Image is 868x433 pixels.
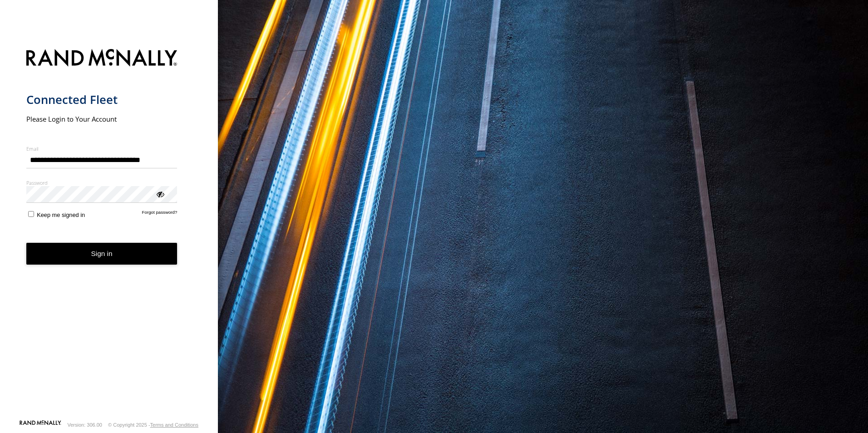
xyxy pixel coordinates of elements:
[20,420,61,429] a: Visit our Website
[26,145,178,152] label: Email
[26,243,178,265] button: Sign in
[142,210,178,218] a: Forgot password?
[26,114,178,123] h2: Please Login to Your Account
[155,189,164,198] div: ViewPassword
[68,422,102,428] div: Version: 306.00
[26,47,178,70] img: Rand McNally
[108,422,198,428] div: © Copyright 2025 -
[150,422,198,428] a: Terms and Conditions
[26,92,178,107] h1: Connected Fleet
[26,44,192,419] form: main
[28,211,34,217] input: Keep me signed in
[26,179,178,186] label: Password
[37,212,85,218] span: Keep me signed in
